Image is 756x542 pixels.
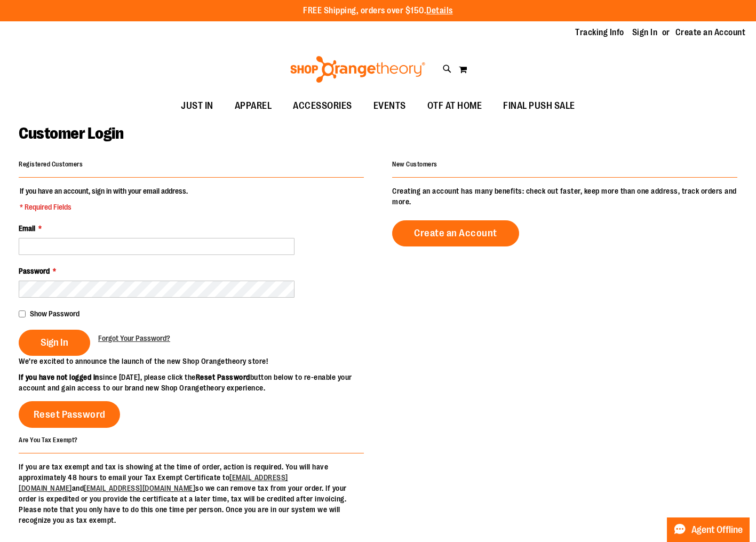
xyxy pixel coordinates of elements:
p: If you are tax exempt and tax is showing at the time of order, action is required. You will have ... [19,461,364,525]
span: Create an Account [414,227,497,239]
span: APPAREL [235,94,272,118]
p: since [DATE], please click the button below to re-enable your account and gain access to our bran... [19,372,378,393]
span: EVENTS [373,94,406,118]
a: Reset Password [19,401,120,428]
p: We’re excited to announce the launch of the new Shop Orangetheory store! [19,356,378,366]
button: Agent Offline [667,517,750,542]
span: Forgot Your Password? [98,334,170,342]
span: Show Password [30,309,79,318]
strong: New Customers [392,161,437,168]
span: JUST IN [181,94,213,118]
span: Password [19,267,50,275]
a: Forgot Your Password? [98,333,170,344]
span: FINAL PUSH SALE [503,94,575,118]
a: [EMAIL_ADDRESS][DOMAIN_NAME] [84,484,195,492]
span: Agent Offline [691,525,743,535]
strong: Registered Customers [19,161,83,168]
span: Customer Login [19,124,123,142]
span: OTF AT HOME [427,94,482,118]
legend: If you have an account, sign in with your email address. [19,186,189,212]
span: ACCESSORIES [293,94,352,118]
button: Sign In [19,330,90,356]
p: Creating an account has many benefits: check out faster, keep more than one address, track orders... [392,186,737,207]
strong: Are You Tax Exempt? [19,436,78,443]
a: Details [426,6,453,15]
span: * Required Fields [20,202,188,212]
strong: Reset Password [196,373,250,381]
span: Reset Password [34,409,106,420]
img: Shop Orangetheory [289,56,427,83]
p: FREE Shipping, orders over $150. [303,5,453,17]
a: Create an Account [675,27,746,38]
a: Create an Account [392,220,519,246]
a: Tracking Info [575,27,624,38]
strong: If you have not logged in [19,373,99,381]
span: Sign In [41,337,68,348]
a: Sign In [632,27,658,38]
span: Email [19,224,35,233]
